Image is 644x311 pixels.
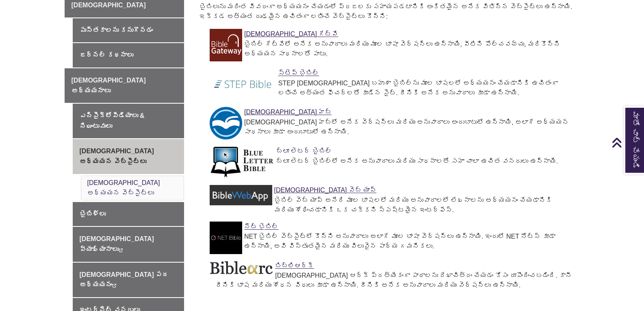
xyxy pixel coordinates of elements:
[210,29,242,61] img: బైబిల్ గేట్‌వేకి లింక్
[80,271,169,289] font: [DEMOGRAPHIC_DATA] పద అధ్యయనం
[210,261,273,275] img: బైబిల్ ఆర్క్ కి లింక్
[80,27,153,34] font: పుస్తకాలను కనుగొనడం
[119,248,123,252] i: ఈ లింక్ కొత్త విండోలో తెరుచుకుంటుంది.
[276,148,332,154] a: బ్లూ లెటర్ బైబిల్‌కి లింక్ బ్లూ లెటర్ బైబిల్
[244,30,338,37] a: బైబిల్ గేట్‌వేకి లింక్ [DEMOGRAPHIC_DATA] గేట్‌వే
[278,70,319,76] font: స్టెప్ బైబిల్
[244,119,569,135] font: [DEMOGRAPHIC_DATA] హబ్‌లో అనేక వెర్షన్లు మరియు అనువాదాలు అందుబాటులో ఉన్నాయి, అలాగే అధ్యయన సాధనాలు...
[631,111,640,170] font: మాతో చాట్ చేయండి
[275,262,314,269] font: బిబ్లిఆర్క్
[244,223,278,230] a: NET బైబిల్ లింక్ నెట్ బైబిల్
[80,148,154,165] font: [DEMOGRAPHIC_DATA] అధ్యయన వెబ్‌సైట్‌లు
[210,68,276,100] img: STEP బైబిల్ లింక్
[216,272,572,289] font: [DEMOGRAPHIC_DATA] ఆర్క్ ప్రత్యేకంగా పాఠాలను రేఖాచిత్రం చేయడం కోసం రూపొందించబడింది. కానీ దీనికి భ...
[112,284,117,287] i: ఈ లింక్ కొత్త విండోలో తెరుచుకుంటుంది.
[274,187,377,194] a: బైబిల్ వెబ్ యాప్ లింక్ [DEMOGRAPHIC_DATA] వెబ్ యాప్
[611,137,642,148] a: పైకి తిరిగి వెళ్ళు
[278,70,319,76] a: STEP బైబిల్ లింక్ స్టెప్ బైబిల్
[244,233,555,250] font: NET బైబిల్ వెబ్‌సైట్‌లో కొన్ని అనువాదాలు అలాగే మూల భాషా వెర్షన్‌లు ఉన్నాయి. ఇందులో NET నోట్స్ కూడ...
[244,223,278,230] font: నెట్ బైబిల్
[210,146,274,178] img: బ్లూ లెటర్ బైబిల్‌కి లింక్
[73,202,184,226] a: బైబిళ్లు
[73,104,184,138] a: ఎన్సైక్లోపీడియాలు & నిఘంటువులు
[199,3,572,20] font: బైబిలును మరింత వివరంగా అధ్యయనం చేయడంలో ప్రజలకు సహాయపడటానికి అంకితమైన అనేక విభిన్న వెబ్‌సైట్‌లు ఉన...
[73,263,184,297] a: [DEMOGRAPHIC_DATA] పద అధ్యయనం
[274,187,377,194] font: [DEMOGRAPHIC_DATA] వెబ్ యాప్
[244,109,332,115] a: బైబిల్ హబ్‌కి లింక్ [DEMOGRAPHIC_DATA] హబ్
[275,262,314,269] a: బైబిల్ ఆర్క్ కి లింక్ బిబ్లిఆర్క్
[73,43,184,67] a: జర్నల్ కథనాలు
[244,109,332,115] font: [DEMOGRAPHIC_DATA] హబ్
[274,197,552,213] font: బైబిల్ వెబ్ యాప్ అనేది మూల భాషలలో మరియు అనువాదాలలో లేఖనాలను అధ్యయనం చేయడానికి మరియు శోధించడానికి ...
[244,30,338,37] font: [DEMOGRAPHIC_DATA] గేట్‌వే
[73,227,184,261] a: [DEMOGRAPHIC_DATA] వ్యాఖ్యానాలు
[72,77,146,94] font: [DEMOGRAPHIC_DATA] అధ్యయనాలు
[276,158,558,165] font: బ్లూ లెటర్ బైబిల్‌లో అనేక అనువాదాలు మరియు సాధనాలతో సహా చాలా ఉచిత వనరులు ఉన్నాయి.
[73,18,184,43] a: పుస్తకాలను కనుగొనడం
[210,185,272,205] img: బైబిల్ వెబ్ యాప్ లింక్
[210,222,242,254] img: NET బైబిల్ లింక్
[65,68,184,103] a: [DEMOGRAPHIC_DATA] అధ్యయనాలు
[73,139,184,174] a: [DEMOGRAPHIC_DATA] అధ్యయన వెబ్‌సైట్‌లు
[244,41,560,57] font: బైబిల్ గేట్‌వేలో అనేక అనువాదాలు మరియు మూల భాషా వెర్షన్‌లు ఉన్నాయి, వీటిని పోల్చవచ్చు, మరికొన్ని అ...
[80,211,106,217] font: బైబిళ్లు
[87,179,160,197] a: [DEMOGRAPHIC_DATA] అధ్యయన వెబ్‌సైట్‌లు
[210,107,242,139] img: బైబిల్ హబ్‌కి లింక్
[80,112,145,130] font: ఎన్సైక్లోపీడియాలు & నిఘంటువులు
[276,148,332,154] font: బ్లూ లెటర్ బైబిల్
[80,235,154,253] font: [DEMOGRAPHIC_DATA] వ్యాఖ్యానాలు
[80,52,133,59] font: జర్నల్ కథనాలు
[278,80,558,96] font: STEP [DEMOGRAPHIC_DATA] బహుశా బైబిల్‌ను మూల భాషలలో అధ్యయనం చేయడానికి ఉచితంగా లభించే అత్యంత ఫీచర్ల...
